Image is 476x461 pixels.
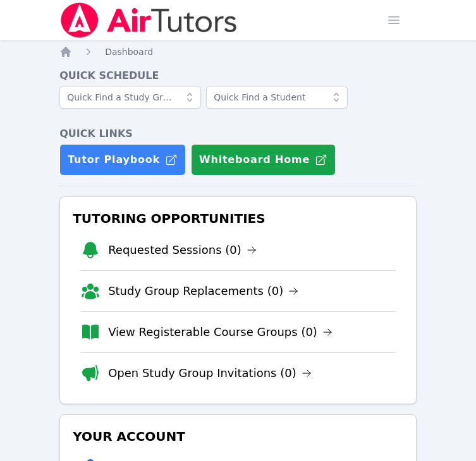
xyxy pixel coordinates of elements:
[59,126,417,141] h4: Quick Links
[59,68,417,83] h4: Quick Schedule
[59,144,186,176] a: Tutor Playbook
[105,45,153,58] a: Dashboard
[59,45,417,58] nav: Breadcrumb
[70,425,406,448] h3: Your Account
[59,86,201,109] input: Quick Find a Study Group
[108,241,257,259] a: Requested Sessions (0)
[108,282,298,300] a: Study Group Replacements (0)
[191,144,336,176] button: Whiteboard Home
[108,364,312,382] a: Open Study Group Invitations (0)
[105,47,153,57] span: Dashboard
[206,86,348,109] input: Quick Find a Student
[59,3,238,38] img: Air Tutors
[108,323,333,341] a: View Registerable Course Groups (0)
[70,207,406,230] h3: Tutoring Opportunities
